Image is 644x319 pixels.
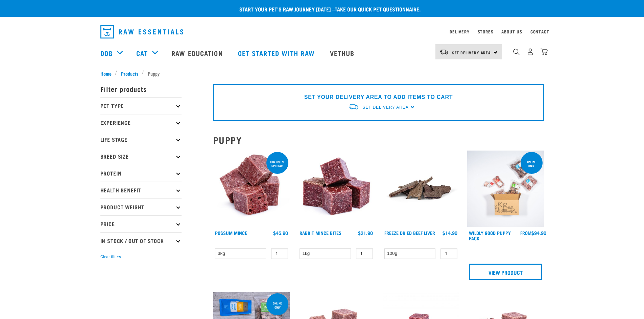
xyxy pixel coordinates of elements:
span: Set Delivery Area [452,51,491,54]
p: Pet Type [100,97,182,114]
a: Contact [530,30,549,33]
input: 1 [356,248,373,259]
div: $45.90 [273,230,288,236]
a: take our quick pet questionnaire. [335,7,421,10]
p: Price [100,215,182,232]
a: Stores [478,30,494,33]
p: Protein [100,165,182,182]
h2: Puppy [213,135,544,145]
img: home-icon-1@2x.png [513,49,520,55]
button: Clear filters [100,254,121,260]
div: $21.90 [358,230,373,236]
a: Dog [100,48,113,58]
a: Vethub [323,39,363,67]
p: Experience [100,114,182,131]
p: Filter products [100,80,182,97]
a: Cat [136,48,148,58]
img: Raw Essentials Logo [100,25,183,38]
img: 1102 Possum Mince 01 [213,151,290,227]
a: Freeze Dried Beef Liver [384,232,435,234]
a: Raw Education [165,39,231,67]
a: Rabbit Mince Bites [300,232,341,234]
nav: dropdown navigation [95,22,549,41]
a: Delivery [450,30,469,33]
a: Products [117,70,142,77]
a: About Us [501,30,522,33]
a: View Product [469,264,542,280]
div: Online Only [521,157,543,171]
span: FROM [520,232,531,234]
span: Products [121,70,138,77]
a: Possum Mince [215,232,247,234]
input: 1 [440,248,457,259]
nav: breadcrumbs [100,70,544,77]
div: 1kg online special! [266,157,288,171]
img: user.png [527,48,534,55]
div: $94.90 [520,230,546,236]
p: Product Weight [100,198,182,215]
div: online only [266,298,288,312]
span: Set Delivery Area [362,105,408,110]
p: Life Stage [100,131,182,148]
div: $14.90 [443,230,457,236]
p: Breed Size [100,148,182,165]
p: In Stock / Out Of Stock [100,232,182,249]
span: Home [100,70,112,77]
img: Stack Of Freeze Dried Beef Liver For Pets [383,151,459,227]
img: Whole Minced Rabbit Cubes 01 [298,151,375,227]
a: Get started with Raw [231,39,323,67]
img: van-moving.png [439,49,449,55]
img: home-icon@2x.png [541,48,548,55]
p: Health Benefit [100,182,182,198]
a: Home [100,70,115,77]
a: Wildly Good Puppy Pack [469,232,511,239]
input: 1 [271,248,288,259]
img: Puppy 0 2sec [467,151,544,227]
img: van-moving.png [348,103,359,110]
p: SET YOUR DELIVERY AREA TO ADD ITEMS TO CART [304,93,453,101]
